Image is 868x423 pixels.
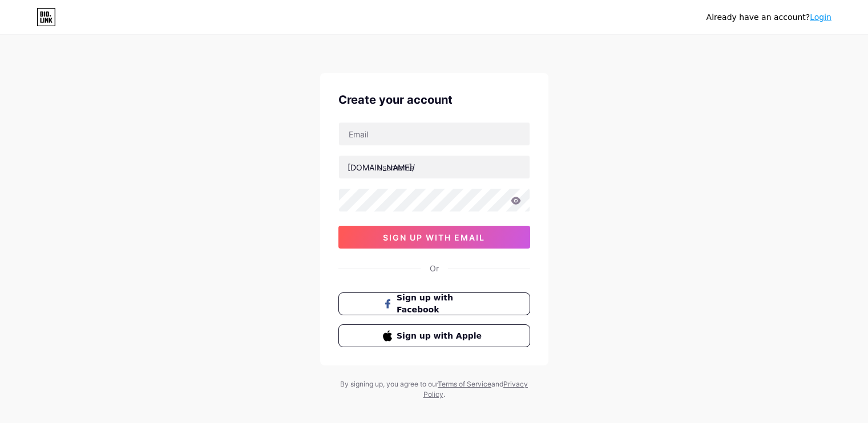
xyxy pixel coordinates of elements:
div: [DOMAIN_NAME]/ [348,161,415,173]
a: Login [810,13,831,22]
span: sign up with email [383,233,485,242]
div: Create your account [338,91,530,108]
input: Email [339,123,530,145]
input: username [339,156,530,178]
button: sign up with email [338,226,530,249]
div: Already have an account? [706,11,831,23]
span: Sign up with Facebook [397,292,485,316]
div: Or [430,262,439,274]
button: Sign up with Facebook [338,292,530,315]
button: Sign up with Apple [338,324,530,347]
span: Sign up with Apple [397,330,485,342]
div: By signing up, you agree to our and . [337,379,531,400]
a: Terms of Service [438,380,491,388]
